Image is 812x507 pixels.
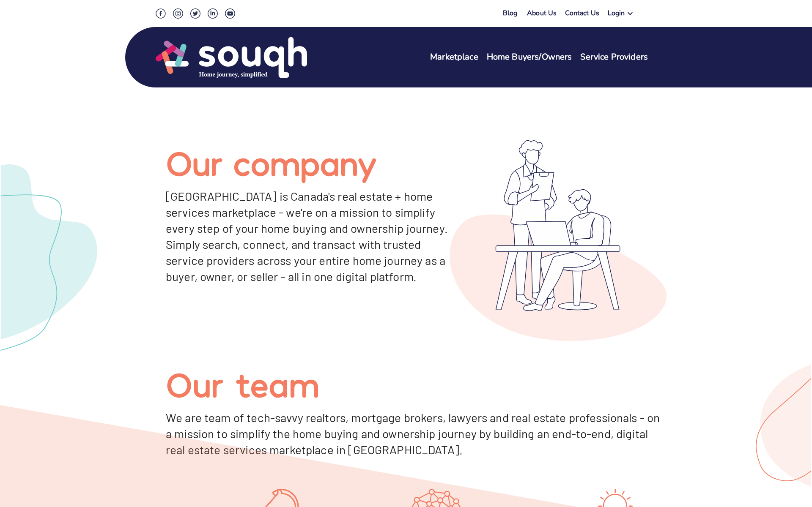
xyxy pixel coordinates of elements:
[450,140,667,341] img: Digital Real Estate Services - Souqh
[430,51,478,63] a: Marketplace
[166,188,450,284] div: [GEOGRAPHIC_DATA] is Canada's real estate + home services marketplace - we're on a mission to sim...
[608,8,625,21] div: Login
[145,368,320,399] div: Our team
[145,409,667,458] div: We are team of tech-savvy realtors, mortgage brokers, lawyers and real estate professionals - on ...
[156,8,166,19] img: Facebook Social Icon
[173,8,183,19] img: Instagram Social Icon
[580,51,648,63] a: Service Providers
[565,8,599,21] a: Contact Us
[503,8,518,18] a: Blog
[487,51,572,63] a: Home Buyers/Owners
[208,8,218,19] img: LinkedIn Social Icon
[166,147,450,178] h1: Our company
[527,8,557,21] a: About Us
[225,8,235,19] img: Youtube Social Icon
[190,8,200,19] img: Twitter Social Icon
[156,36,307,79] img: Souqh Logo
